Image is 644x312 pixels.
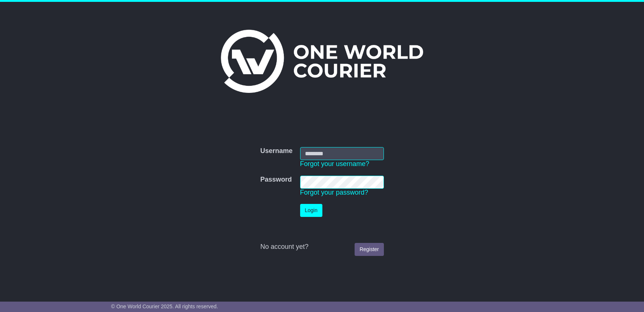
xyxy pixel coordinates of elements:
[300,189,368,196] a: Forgot your password?
[355,243,384,256] a: Register
[221,30,423,93] img: One World
[260,243,384,251] div: No account yet?
[300,160,369,168] a: Forgot your username?
[111,303,218,309] span: © One World Courier 2025. All rights reserved.
[260,176,292,184] label: Password
[300,204,322,217] button: Login
[260,147,292,155] label: Username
